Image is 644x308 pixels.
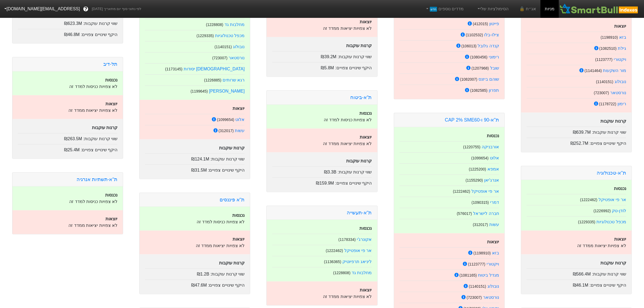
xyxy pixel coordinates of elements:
[580,198,597,202] small: ( 1222462 )
[84,5,87,13] span: ?
[430,7,437,12] span: חדש
[487,240,499,244] strong: יוצאות
[191,283,207,287] span: ₪47.6M
[527,268,626,277] div: שווי קרנות עוקבות :
[614,186,626,191] strong: נכנסות
[614,57,626,62] a: ויקטורי
[105,193,117,197] strong: נכנסות
[610,90,626,95] a: נורסטאר
[594,91,609,95] small: ( 723007 )
[18,83,117,90] p: לא צפויות כניסות למדד זה
[232,213,245,218] strong: נכנסות
[272,117,372,123] p: לא צפויות כניסות למדד זה
[145,219,245,225] p: לא צפויות כניסות למדד זה
[233,44,245,49] a: נובולוג
[423,4,466,14] a: מדדים נוספיםחדש
[469,167,486,171] small: ( 1225200 )
[333,271,351,275] small: ( 1228808 )
[619,35,626,40] a: בזא
[184,67,245,71] a: [DEMOGRAPHIC_DATA] יסודות
[217,117,234,122] small: ( 1099654 )
[473,222,488,227] small: ( 312017 )
[351,95,372,100] a: ת"א-ביטוח
[92,6,141,12] span: לפי נתוני סוף יום מתאריך [DATE]
[478,44,499,48] a: קנדה גלובל
[191,89,208,93] small: ( 1199645 )
[474,251,491,255] small: ( 1198910 )
[460,77,477,81] small: ( 1082007 )
[599,46,617,51] small: ( 1082510 )
[474,4,511,14] a: הסימולציות שלי
[338,237,356,242] small: ( 1178334 )
[272,62,372,71] div: היקף שינויים צפויים :
[92,125,117,130] strong: קרנות עוקבות
[492,251,499,255] a: בזא
[487,133,499,138] strong: נכנסות
[472,200,489,205] small: ( 1090315 )
[473,22,488,26] small: ( 412015 )
[490,66,499,70] a: שובל
[346,159,372,163] strong: קרנות עוקבות
[527,243,626,249] p: לא צפויות יציאות ממדד זה
[342,259,372,264] a: ליניאג תרפיוטיק
[463,145,481,149] small: ( 1220755 )
[478,77,499,81] a: שוהם ביזנס
[145,268,245,277] div: שווי קרנות עוקבות :
[471,156,489,160] small: ( 1099654 )
[595,57,613,62] small: ( 1123777 )
[220,197,245,202] a: ת''א פיננסים
[601,261,626,265] strong: קרנות עוקבות
[272,166,372,175] div: שווי קרנות עוקבות :
[346,43,372,48] strong: קרנות עוקבות
[596,80,613,84] small: ( 1140151 )
[321,54,336,59] span: ₪39.2M
[483,295,499,300] a: נורסטאר
[357,237,372,242] a: אקונרג'י
[77,177,117,182] a: ת''א-תשתיות אנרגיה
[145,280,245,289] div: היקף שינויים צפויים :
[64,32,80,37] span: ₪46.8M
[473,211,499,216] a: חברה לישראל
[612,208,626,213] a: לודן-טק
[272,51,372,60] div: שווי קרנות עוקבות :
[324,260,341,264] small: ( 1136365 )
[482,145,499,149] a: אורבניקה
[360,111,372,116] strong: נכנסות
[472,66,489,70] small: ( 1207968 )
[584,68,602,73] small: ( 1141464 )
[527,138,626,147] div: היקף שינויים צפויים :
[490,156,499,160] a: אלוט
[145,165,245,173] div: היקף שינויים צפויים :
[326,248,343,253] small: ( 1222462 )
[64,136,82,141] span: ₪263.5M
[18,133,117,142] div: שווי קרנות עוקבות :
[64,148,80,152] span: ₪25.4M
[466,33,483,37] small: ( 1102532 )
[324,170,336,174] span: ₪3.3B
[487,262,499,266] a: ויקטורי
[105,78,117,82] strong: נכנסות
[601,119,626,123] strong: קרנות עוקבות
[219,146,245,150] strong: קרנות עוקבות
[206,22,223,27] small: ( 1228808 )
[617,101,626,106] a: רימון
[599,197,626,202] a: אר פי אופטיקל
[272,140,372,147] p: לא צפויות יציאות ממדד זה
[573,130,591,135] span: ₪639.7M
[145,243,245,249] p: לא צפויות יציאות ממדד זה
[490,200,499,205] a: דמרי
[321,65,334,70] span: ₪5.8M
[18,144,117,153] div: היקף שינויים צפויים :
[470,55,488,59] small: ( 1080456 )
[197,34,214,38] small: ( 1229335 )
[191,157,209,161] span: ₪124.1M
[573,283,588,287] span: ₪46.1M
[219,261,245,265] strong: קרנות עוקבות
[599,102,616,106] small: ( 1178722 )
[527,280,626,289] div: היקף שינויים צפויים :
[214,45,232,49] small: ( 1140151 )
[235,128,245,133] a: עשות
[18,18,117,27] div: שווי קרנות עוקבות :
[18,222,117,229] p: לא צפויות יציאות ממדד זה
[489,88,499,93] a: תפרון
